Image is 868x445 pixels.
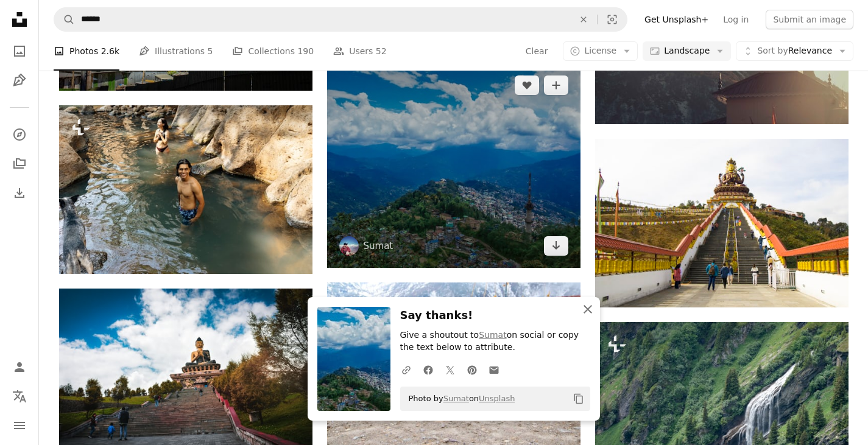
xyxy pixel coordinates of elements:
[7,384,32,408] button: Language
[54,7,627,32] form: Find visuals sitewide
[403,389,515,408] span: Photo by on
[525,41,549,61] button: Clear
[297,44,314,58] span: 190
[736,41,853,61] button: Sort byRelevance
[479,394,515,403] a: Unsplash
[327,160,580,171] a: aerial view of city under cloudy sky during daytime
[461,357,483,382] a: Share on Pinterest
[766,10,853,29] button: Submit an image
[544,75,568,95] button: Add to Collection
[7,181,32,205] a: Download History
[7,152,32,176] a: Collections
[563,41,638,61] button: License
[7,7,32,34] a: Home — Unsplash
[570,8,597,31] button: Clear
[400,307,590,324] h3: Say thanks!
[584,46,616,55] span: License
[7,68,32,93] a: Illustrations
[59,184,312,195] a: a man standing in a pool of water next to a dog
[598,8,627,31] button: Visual search
[59,105,312,274] img: a man standing in a pool of water next to a dog
[664,45,710,57] span: Landscape
[7,413,32,438] button: Menu
[595,139,849,307] img: A group of people walking across a bridge
[364,240,393,252] a: Sumat
[59,368,312,379] a: people walking on stairs near brown concrete building under blue and white cloudy sky during daytime
[417,357,439,382] a: Share on Facebook
[568,388,589,409] button: Copy to clipboard
[479,330,506,340] a: Sumat
[595,401,849,412] a: a waterfall in the middle of a lush green hillside
[544,236,568,256] a: Download
[637,10,716,29] a: Get Unsplash+
[643,41,731,61] button: Landscape
[400,329,590,354] p: Give a shoutout to on social or copy the text below to attribute.
[515,75,539,95] button: Like
[333,32,387,71] a: Users 52
[595,217,849,228] a: A group of people walking across a bridge
[376,44,387,58] span: 52
[7,355,32,379] a: Log in / Sign up
[139,32,213,71] a: Illustrations 5
[483,357,505,382] a: Share over email
[327,63,580,268] img: aerial view of city under cloudy sky during daytime
[757,45,832,57] span: Relevance
[7,39,32,63] a: Photos
[757,46,788,55] span: Sort by
[208,44,213,58] span: 5
[439,357,461,382] a: Share on Twitter
[232,32,314,71] a: Collections 190
[443,394,469,403] a: Sumat
[7,122,32,147] a: Explore
[716,10,756,29] a: Log in
[339,236,359,256] img: Go to Sumat's profile
[54,8,75,31] button: Search Unsplash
